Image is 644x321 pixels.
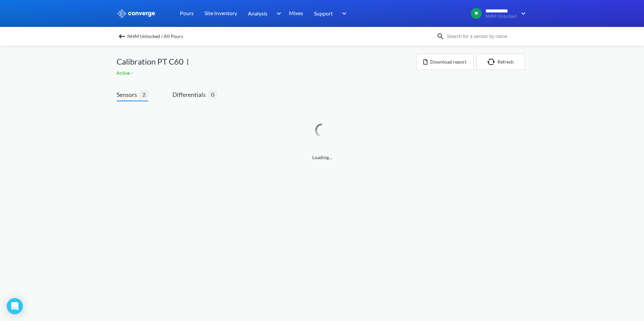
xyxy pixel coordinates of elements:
span: Active [117,70,131,76]
span: 2 [140,90,148,99]
img: downArrow.svg [272,9,283,17]
img: downArrow.svg [517,9,527,17]
span: Calibration PT C60 [117,55,184,68]
img: downArrow.svg [337,9,348,17]
button: Download report [416,54,474,70]
button: Refresh [476,54,525,70]
img: backspace.svg [118,32,126,40]
img: more.svg [184,58,192,66]
span: 0 [208,90,217,99]
span: Loading... [117,154,527,161]
span: NHM Unlocked / All Pours [127,32,183,41]
img: icon-file.svg [423,59,427,65]
img: icon-refresh.svg [487,59,497,65]
span: NHM Unlocked [485,14,517,19]
div: Open Intercom Messenger [7,298,23,314]
img: icon-search.svg [437,32,445,40]
span: Sensors [117,90,140,99]
span: - [131,70,134,76]
input: Search for a sensor by name [445,33,526,40]
span: Analysis [248,9,267,17]
span: Differentials [172,90,208,99]
span: Support [314,9,333,17]
img: logo_ewhite.svg [117,9,156,18]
